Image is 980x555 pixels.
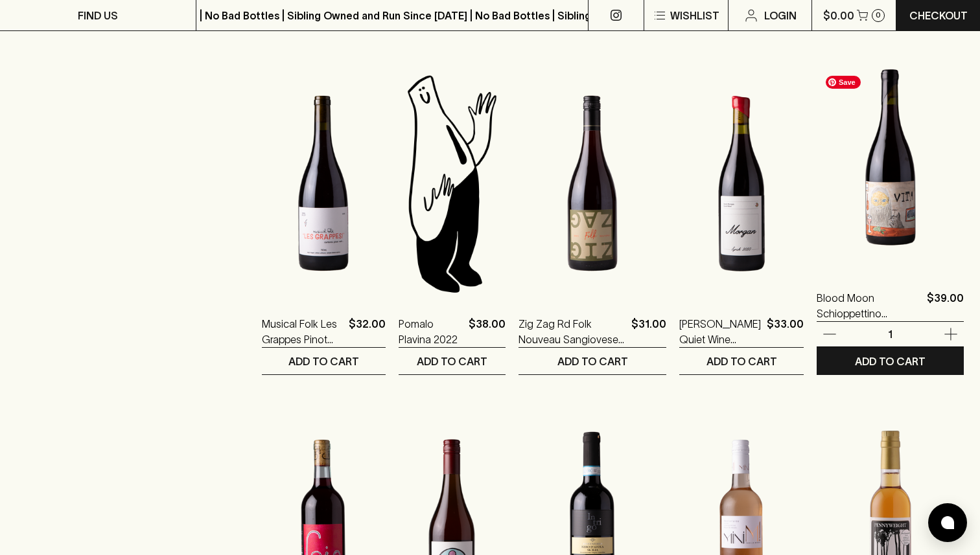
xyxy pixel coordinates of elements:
p: ADD TO CART [855,354,926,369]
p: $33.00 [767,316,804,347]
button: ADD TO CART [679,348,804,374]
img: Musical Folk Les Grappes Pinot Noir 2025 [262,70,386,297]
img: Blackhearts & Sparrows Man [399,70,506,297]
p: $39.00 [927,290,964,321]
button: ADD TO CART [399,348,506,374]
img: bubble-icon [941,516,954,529]
img: Zig Zag Rd Folk Nouveau Sangiovese 2023 [519,70,666,297]
p: $31.00 [631,316,666,347]
img: Blood Moon Schioppettino Sangiovese Nero Blend 2024 [817,44,964,271]
button: ADD TO CART [817,348,964,374]
a: Pomalo Plavina 2022 [399,316,463,347]
button: ADD TO CART [262,348,386,374]
p: 0 [876,12,881,19]
button: ADD TO CART [519,348,666,374]
p: ADD TO CART [288,354,359,369]
a: [PERSON_NAME] Quiet Wine [PERSON_NAME] Syrah 2023 [679,316,762,347]
p: $32.00 [349,316,386,347]
p: Wishlist [670,8,719,23]
p: ADD TO CART [417,354,487,369]
p: Checkout [909,8,968,23]
p: Login [764,8,797,23]
p: $38.00 [469,316,506,347]
span: Save [826,76,861,89]
p: $0.00 [823,8,854,23]
a: Musical Folk Les Grappes Pinot Noir 2025 [262,316,344,347]
img: David Morgan Quiet Wine Morgan Syrah 2023 [679,70,804,297]
p: ADD TO CART [557,354,628,369]
p: FIND US [78,8,118,23]
a: Zig Zag Rd Folk Nouveau Sangiovese 2023 [519,316,626,347]
a: Blood Moon Schioppettino Sangiovese Nero Blend 2024 [817,290,922,321]
p: ADD TO CART [706,354,777,369]
p: 1 [875,327,906,341]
